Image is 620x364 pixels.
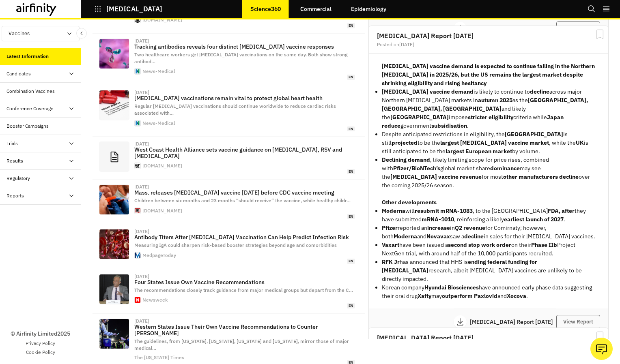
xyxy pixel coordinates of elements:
h2: [MEDICAL_DATA] Report [DATE] [377,334,600,341]
strong: autumn 2025 [478,96,512,104]
strong: Vaxart [382,241,399,248]
p: reported an in for Comirnaty; however, both and saw a in sales for their [MEDICAL_DATA] vaccines. [382,224,595,241]
div: MedpageToday [142,253,176,258]
div: [DOMAIN_NAME] [142,17,182,22]
p: Antibody Titers After [MEDICAL_DATA] Vaccination Can Help Predict Infection Risk [134,234,355,240]
p: [MEDICAL_DATA] Report [DATE] [470,319,556,325]
button: Close Sidebar [76,28,87,39]
strong: increase [427,224,450,231]
strong: Pfizer [382,224,398,231]
img: favicon.svg [135,253,140,258]
img: apple-touch-icon.png [135,297,140,303]
strong: largest [MEDICAL_DATA] vaccine market [440,139,549,146]
p: Despite anticipated restrictions in eligibility, the is still to be the , while the is still anti... [382,130,595,156]
strong: Moderna [382,207,405,214]
p: Western States Issue Their Own Vaccine Recommendations to Counter [PERSON_NAME] [134,323,355,336]
strong: [MEDICAL_DATA] vaccine revenue [390,173,482,180]
span: Regular [MEDICAL_DATA] vaccinations should continue worldwide to reduce cardiac risks associated ... [134,103,336,116]
strong: decline [530,88,549,95]
img: favicon-96x96.png [135,120,140,126]
span: en [347,214,355,219]
p: © Airfinity Limited 2025 [11,330,70,338]
div: [DATE] [134,319,149,323]
span: en [347,169,355,174]
a: [DATE]West Coast Health Alliance sets vaccine guidance on [MEDICAL_DATA], RSV and [MEDICAL_DATA][... [93,137,365,180]
strong: FDA, after [548,207,575,214]
div: Trials [6,140,18,147]
p: have been issued a on their Project NextGen trial, with around half of the 10,000 participants re... [382,241,595,258]
p: Korean company have announced early phase data suggesting their oral drug may and . [382,283,595,300]
p: Science360 [250,6,281,12]
a: [DATE]Mass. releases [MEDICAL_DATA] vaccine [DATE] before CDC vaccine meetingChildren between six... [93,180,365,224]
button: Vaccines [2,26,80,41]
span: en [347,303,355,308]
strong: Hyundai Biosciences [424,284,479,291]
strong: Xafty [418,292,431,300]
p: Four States Issue Own Vaccine Recommendations [134,279,355,285]
img: kennedy-speaks.jpg [99,274,129,304]
span: en [347,23,355,28]
div: [DATE] [134,39,149,43]
strong: RFK Jr [382,258,400,266]
div: [DATE] [134,274,149,279]
strong: earliest launch of 2027 [504,216,564,223]
p: Tracking antibodies reveals four distinct [MEDICAL_DATA] vaccine responses [134,43,355,50]
strong: [MEDICAL_DATA] vaccine demand [382,88,474,95]
strong: resubmit mRNA-1083 [415,207,473,214]
p: will , to the [GEOGRAPHIC_DATA] they have submitted , reinforcing a likely . [382,207,595,224]
span: The recommendations closely track guidance from major medical groups but depart from the C … [134,287,353,293]
div: [DATE] [134,141,149,146]
div: News-Medical [142,69,175,74]
img: favicon-96x96.png [135,69,140,74]
strong: subsidisation [431,122,467,129]
p: West Coast Health Alliance sets vaccine guidance on [MEDICAL_DATA], RSV and [MEDICAL_DATA] [134,146,355,159]
div: Combination Vaccines [6,88,55,95]
a: Privacy Policy [26,340,55,347]
svg: Bookmark Report [595,29,605,39]
div: Posted on [DATE] [377,42,600,47]
div: [DOMAIN_NAME] [142,163,182,168]
div: [DATE] [134,229,149,234]
p: [MEDICAL_DATA] vaccinations remain vital to protect global heart health [134,95,355,101]
strong: [GEOGRAPHIC_DATA] [505,131,563,138]
button: [MEDICAL_DATA] [94,2,162,16]
strong: Pfizer/BioNTech’s [393,165,440,172]
img: antibody_in_pink_and_red_background_selective_focus_3d_art_-_Mirror-Images_A1_71b890c58eb74b42a64... [99,39,129,69]
strong: projected [392,139,418,146]
img: favicon.ico [135,17,140,23]
button: Ask our analysts [590,338,613,360]
div: Regulatory [6,175,30,182]
span: Two healthcare workers get [MEDICAL_DATA] vaccinations on the same day. Both show strong antibod … [134,51,347,64]
div: [DATE] [134,90,149,95]
strong: Moderna [394,233,417,240]
div: The [US_STATE] Times [134,355,184,360]
strong: Other developments [382,199,437,206]
img: Vaccines_Massachusetts_33968-68cb3892889a9-768x432.jpg [99,185,129,214]
div: Results [6,157,23,165]
div: Newsweek [142,298,168,302]
a: [DATE]Four States Issue Own Vaccine RecommendationsThe recommendations closely track guidance fro... [93,269,365,314]
div: Conference Coverage [6,105,54,112]
strong: decline [464,233,484,240]
strong: UK [576,139,584,146]
div: Candidates [6,70,31,77]
button: Search [588,2,596,16]
span: en [347,259,355,264]
p: [MEDICAL_DATA] [106,5,162,13]
p: has announced that HHS is research, albeit [MEDICAL_DATA] vaccines are unlikely to be directly im... [382,258,595,283]
div: Latest Information [6,53,49,60]
strong: Q2 revenue [455,224,485,231]
span: Measuring IgA could sharpen risk-based booster strategies beyond age and comorbidities [134,242,337,248]
strong: Phase IIb [531,241,557,248]
div: News-Medical [142,121,175,126]
span: en [347,75,355,80]
div: Reports [6,192,24,199]
img: faviconV2 [135,163,140,169]
button: View Report [556,315,600,329]
a: [DATE]Antibody Titers After [MEDICAL_DATA] Vaccination Can Help Predict Infection RiskMeasuring I... [93,224,365,269]
strong: largest European market [446,148,512,155]
svg: Bookmark Report [595,331,605,341]
strong: stricter eligibility [468,113,513,121]
span: Children between six months and 23 months “should receive” the vaccine, while healthy childr … [134,197,351,203]
div: Booster Campaigns [6,122,49,130]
